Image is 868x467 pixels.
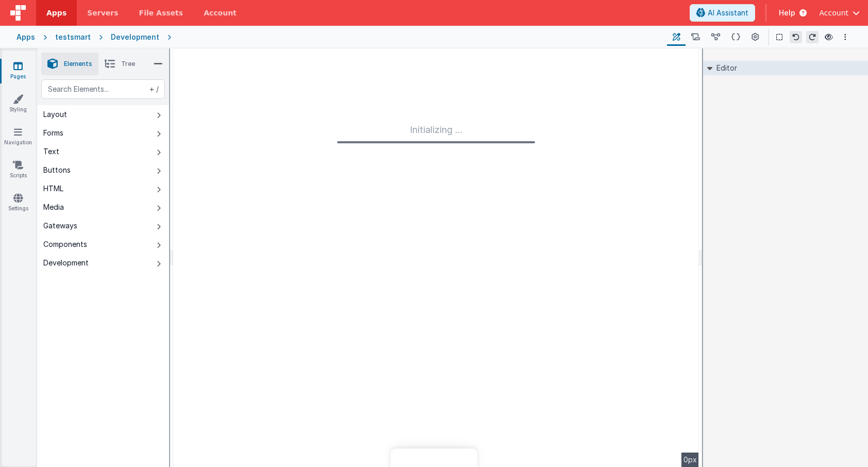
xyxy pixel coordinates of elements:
[37,254,169,272] button: Development
[111,32,159,42] div: Development
[839,31,852,43] button: Options
[43,221,77,231] div: Gateways
[55,32,91,42] div: testsmart
[16,32,35,42] div: Apps
[43,239,87,249] div: Components
[139,8,183,18] span: File Assets
[819,8,848,18] span: Account
[37,235,169,254] button: Components
[43,202,64,212] div: Media
[87,8,118,18] span: Servers
[46,8,66,18] span: Apps
[712,61,737,75] h2: Editor
[43,184,63,194] div: HTML
[819,8,860,18] button: Account
[37,198,169,216] button: Media
[121,60,135,68] span: Tree
[37,124,169,142] button: Forms
[37,105,169,124] button: Layout
[779,8,795,18] span: Help
[37,142,169,161] button: Text
[37,179,169,198] button: HTML
[43,109,67,120] div: Layout
[681,453,699,467] div: 0px
[147,79,159,99] span: + /
[708,8,748,18] span: AI Assistant
[337,123,535,143] div: Initializing ...
[43,165,71,175] div: Buttons
[173,48,699,467] div: -->
[43,258,89,268] div: Development
[37,161,169,179] button: Buttons
[43,128,63,138] div: Forms
[43,146,59,157] div: Text
[41,79,165,99] input: Search Elements...
[37,216,169,235] button: Gateways
[64,60,92,68] span: Elements
[690,4,755,22] button: AI Assistant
